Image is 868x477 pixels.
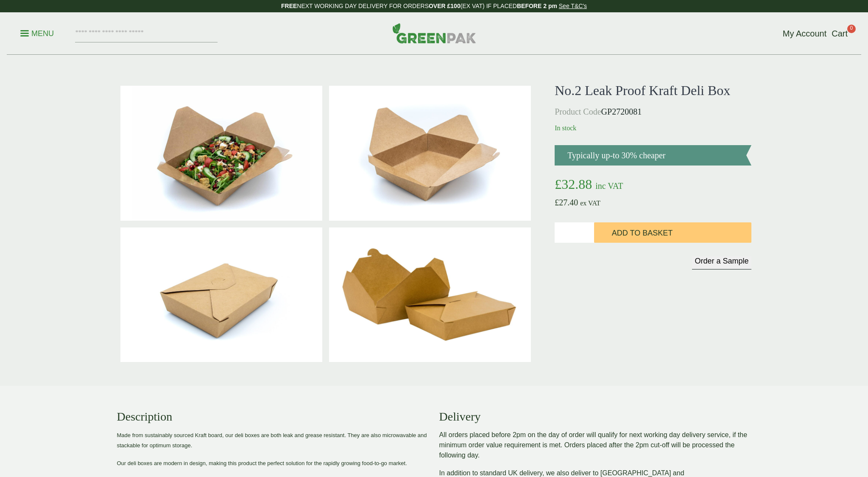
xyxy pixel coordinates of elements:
[117,460,407,466] span: Our deli boxes are modern in design, making this product the perfect solution for the rapidly gro...
[117,410,429,424] h3: Description
[120,86,322,221] img: No 2 Deli Box With Super Salad
[120,227,322,362] img: Deli Box No2 Closed
[329,227,531,362] img: No.2 Leak Proof Kraft Deli Box Full Case Of 0
[612,229,673,238] span: Add to Basket
[555,198,559,207] span: £
[555,177,561,192] span: £
[695,257,748,265] span: Order a Sample
[439,430,751,460] p: All orders placed before 2pm on the day of order will qualify for next working day delivery servi...
[559,3,587,9] a: See T&C's
[281,3,297,9] strong: FREE
[832,29,848,38] span: Cart
[555,177,592,192] bdi: 32.88
[429,3,461,9] strong: OVER £100
[20,28,54,39] p: Menu
[783,27,826,40] a: My Account
[595,181,623,191] span: inc VAT
[555,82,751,98] h1: No.2 Leak Proof Kraft Deli Box
[692,256,751,269] button: Order a Sample
[392,23,476,43] img: GreenPak Supplies
[439,410,751,424] h3: Delivery
[329,86,531,221] img: Deli Box No2 Open
[117,432,427,449] span: Made from sustainably sourced Kraft board, our deli boxes are both leak and grease resistant. The...
[20,28,54,37] a: Menu
[517,3,557,9] strong: BEFORE 2 pm
[594,222,751,243] button: Add to Basket
[555,107,601,116] span: Product Code
[832,27,848,40] a: Cart 0
[783,29,826,38] span: My Account
[555,105,751,118] p: GP2720081
[555,123,751,133] p: In stock
[847,25,856,33] span: 0
[580,199,600,207] span: ex VAT
[555,198,578,207] bdi: 27.40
